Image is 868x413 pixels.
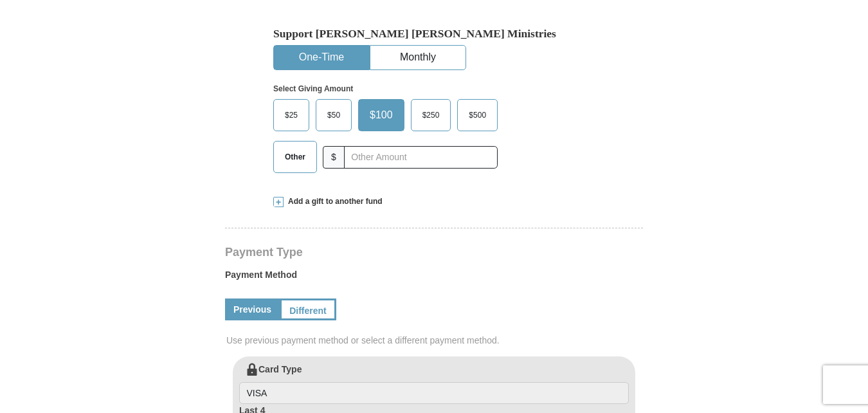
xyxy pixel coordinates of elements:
[225,247,643,257] h4: Payment Type
[225,298,280,320] a: Previous
[344,146,498,169] input: Other Amount
[321,106,347,125] span: $50
[226,334,644,347] span: Use previous payment method or select a different payment method.
[273,27,595,41] h5: Support [PERSON_NAME] [PERSON_NAME] Ministries
[416,106,446,125] span: $250
[239,382,629,404] input: Card Type
[278,147,312,167] span: Other
[323,146,345,169] span: $
[462,106,493,125] span: $500
[370,46,466,69] button: Monthly
[278,106,304,125] span: $25
[280,298,336,320] a: Different
[274,46,369,69] button: One-Time
[225,268,643,288] label: Payment Method
[284,196,383,207] span: Add a gift to another fund
[273,84,353,93] strong: Select Giving Amount
[363,106,399,125] span: $100
[239,363,629,404] label: Card Type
